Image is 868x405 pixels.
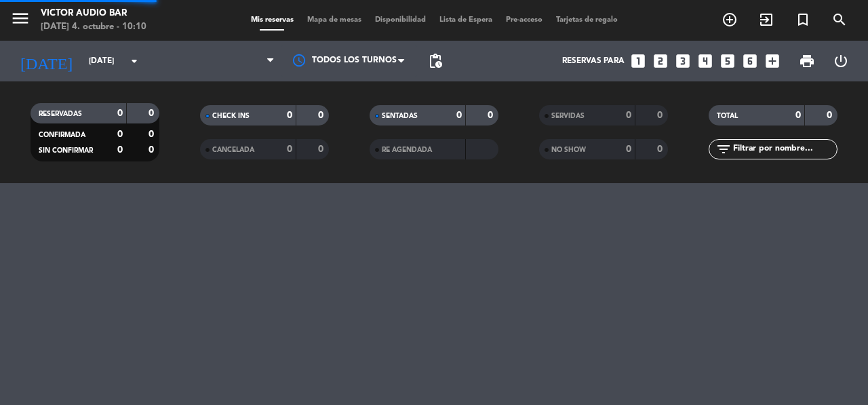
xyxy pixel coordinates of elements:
span: Tarjetas de regalo [549,16,625,24]
strong: 0 [795,111,801,120]
i: looks_6 [741,52,759,70]
span: NO SHOW [551,147,586,153]
strong: 0 [657,111,665,120]
span: CANCELADA [212,147,254,153]
i: exit_to_app [758,12,774,28]
i: filter_list [715,141,732,157]
i: looks_4 [696,52,714,70]
span: Mis reservas [244,16,300,24]
i: power_settings_new [833,53,849,69]
input: Filtrar por nombre... [732,142,837,157]
span: SERVIDAS [551,113,585,119]
strong: 0 [117,130,123,139]
i: turned_in_not [795,12,811,28]
div: [DATE] 4. octubre - 10:10 [41,20,146,34]
strong: 0 [117,145,123,155]
span: print [799,53,815,69]
strong: 0 [488,111,496,120]
span: Disponibilidad [368,16,433,24]
strong: 0 [827,111,835,120]
strong: 0 [149,109,157,118]
i: arrow_drop_down [126,53,142,69]
i: [DATE] [10,46,82,76]
i: looks_two [652,52,669,70]
span: CONFIRMADA [39,132,85,138]
div: LOG OUT [824,41,858,81]
strong: 0 [117,109,123,118]
span: RE AGENDADA [382,147,432,153]
span: SENTADAS [382,113,418,119]
span: SIN CONFIRMAR [39,147,93,154]
span: RESERVADAS [39,111,82,117]
strong: 0 [149,145,157,155]
span: CHECK INS [212,113,250,119]
span: Pre-acceso [499,16,549,24]
span: pending_actions [427,53,443,69]
span: TOTAL [717,113,738,119]
strong: 0 [287,144,292,154]
strong: 0 [456,111,462,120]
button: menu [10,8,31,33]
i: looks_5 [719,52,736,70]
span: Mapa de mesas [300,16,368,24]
i: looks_one [629,52,647,70]
strong: 0 [626,144,631,154]
span: Reservas para [562,56,625,66]
i: search [831,12,848,28]
strong: 0 [318,144,326,154]
i: menu [10,8,31,28]
i: add_circle_outline [722,12,738,28]
strong: 0 [149,130,157,139]
strong: 0 [657,144,665,154]
strong: 0 [287,111,292,120]
strong: 0 [626,111,631,120]
strong: 0 [318,111,326,120]
div: Victor Audio Bar [41,7,146,20]
i: add_box [764,52,781,70]
span: Lista de Espera [433,16,499,24]
i: looks_3 [674,52,692,70]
